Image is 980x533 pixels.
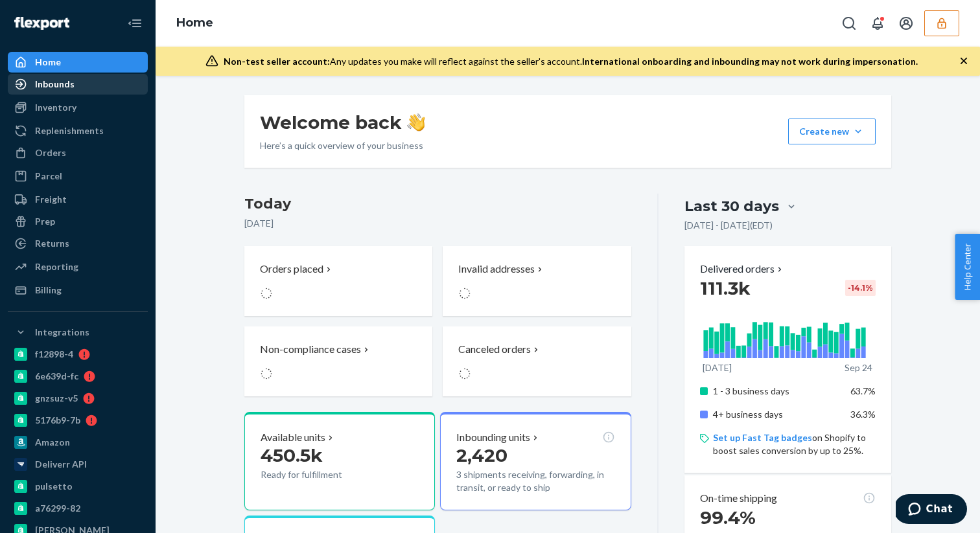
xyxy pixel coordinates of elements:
img: Flexport logo [14,17,69,30]
a: Reporting [8,256,148,277]
a: Freight [8,189,148,210]
button: Create new [788,119,876,144]
button: Canceled orders [443,326,631,396]
p: Orders placed [260,262,323,277]
div: a76299-82 [35,502,80,515]
a: Deliverr API [8,454,148,475]
button: Help Center [955,234,980,300]
a: 5176b9-7b [8,410,148,431]
span: 63.7% [850,385,876,396]
div: Home [35,56,61,69]
a: gnzsuz-v5 [8,388,148,409]
a: Returns [8,233,148,254]
span: 111.3k [700,277,751,299]
p: 3 shipments receiving, forwarding, in transit, or ready to ship [456,468,614,494]
a: Prep [8,211,148,232]
div: Parcel [35,170,62,183]
div: Billing [35,284,62,297]
a: Home [8,52,148,73]
div: Prep [35,215,55,228]
p: On-time shipping [700,491,777,506]
div: 6e639d-fc [35,370,78,383]
p: 4+ business days [713,408,841,421]
p: Available units [261,430,325,445]
span: Non-test seller account: [224,56,330,67]
div: Last 30 days [684,196,779,216]
button: Invalid addresses [443,246,631,316]
img: hand-wave emoji [407,113,425,131]
button: Delivered orders [700,262,785,277]
p: Invalid addresses [458,262,535,277]
div: Inbounds [35,78,75,91]
a: Parcel [8,166,148,187]
div: gnzsuz-v5 [35,392,78,405]
div: pulsetto [35,480,73,493]
span: International onboarding and inbounding may not work during impersonation. [582,56,918,67]
a: Billing [8,280,148,301]
button: Available units450.5kReady for fulfillment [244,412,435,510]
p: [DATE] - [DATE] ( EDT ) [684,219,773,232]
h3: Today [244,194,631,214]
span: 450.5k [261,444,323,466]
p: on Shopify to boost sales conversion by up to 25%. [713,431,876,457]
ol: breadcrumbs [166,5,224,42]
button: Open account menu [893,10,919,36]
button: Non-compliance cases [244,326,432,396]
a: Inbounds [8,74,148,95]
span: 2,420 [456,444,507,466]
button: Integrations [8,322,148,343]
span: 36.3% [850,409,876,420]
h1: Welcome back [260,111,425,134]
p: Inbounding units [456,430,530,445]
div: Reporting [35,260,78,273]
a: a76299-82 [8,498,148,519]
div: Integrations [35,326,89,339]
a: Home [176,16,213,30]
a: Inventory [8,97,148,118]
div: Any updates you make will reflect against the seller's account. [224,55,918,68]
span: 99.4% [700,506,756,528]
a: pulsetto [8,476,148,497]
div: Returns [35,237,69,250]
div: Orders [35,146,66,159]
a: Amazon [8,432,148,453]
a: Replenishments [8,120,148,141]
div: Amazon [35,436,70,449]
button: Orders placed [244,246,432,316]
button: Inbounding units2,4203 shipments receiving, forwarding, in transit, or ready to ship [440,412,631,510]
div: Deliverr API [35,458,87,471]
p: Non-compliance cases [260,342,361,357]
iframe: Opens a widget where you can chat to one of our agents [896,494,967,527]
div: Inventory [35,101,76,114]
div: Replenishments [35,124,104,137]
p: [DATE] [244,217,631,230]
a: Set up Fast Tag badges [713,432,812,443]
button: Close Navigation [122,10,148,36]
p: 1 - 3 business days [713,385,841,398]
a: f12898-4 [8,344,148,365]
div: Freight [35,193,67,206]
p: Ready for fulfillment [261,468,380,481]
a: 6e639d-fc [8,366,148,387]
div: -14.1 % [845,280,876,296]
p: [DATE] [703,361,732,374]
button: Open notifications [865,10,891,36]
p: Sep 24 [845,361,872,374]
button: Open Search Box [836,10,862,36]
p: Canceled orders [458,342,531,357]
div: f12898-4 [35,348,73,361]
div: 5176b9-7b [35,414,80,427]
a: Orders [8,142,148,163]
p: Here’s a quick overview of your business [260,139,425,152]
